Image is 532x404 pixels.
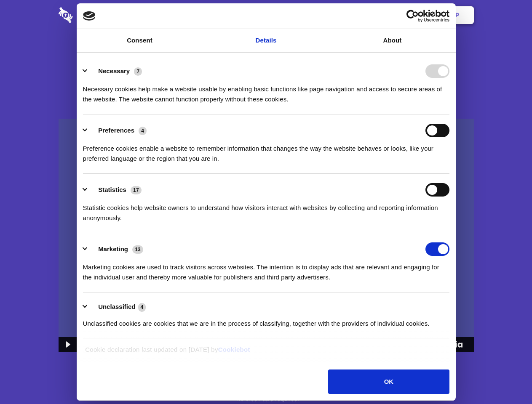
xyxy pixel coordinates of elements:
span: 17 [131,186,142,194]
iframe: Drift Widget Chat Controller [490,362,522,394]
div: Preference cookies enable a website to remember information that changes the way the website beha... [83,137,449,164]
a: About [329,29,456,52]
label: Marketing [98,245,128,252]
h4: Auto-redaction of sensitive data, encrypted data sharing and self-destructing private chats. Shar... [59,77,474,104]
img: Sharesecret [59,119,474,352]
a: Consent [77,29,203,52]
a: Details [203,29,329,52]
img: logo [83,11,96,21]
a: Login [382,2,419,28]
button: Play Video [59,337,76,352]
div: Cookie declaration last updated on [DATE] by [79,345,453,361]
span: 4 [139,127,147,135]
a: Pricing [247,2,284,28]
a: Contact [342,2,380,28]
div: Necessary cookies help make a website usable by enabling basic functions like page navigation and... [83,78,449,104]
a: Cookiebot [218,346,250,353]
a: Usercentrics Cookiebot - opens in a new window [376,10,449,22]
div: Marketing cookies are used to track visitors across websites. The intention is to display ads tha... [83,256,449,282]
span: 7 [134,67,142,76]
button: Statistics (17) [83,183,147,197]
button: OK [328,369,449,394]
label: Statistics [98,186,126,193]
label: Necessary [98,67,130,74]
h1: Eliminate Slack Data Loss. [59,38,474,68]
button: Necessary (7) [83,64,147,78]
span: 4 [138,303,146,311]
button: Preferences (4) [83,124,152,137]
span: 13 [132,245,143,254]
label: Preferences [98,127,134,134]
div: Unclassified cookies are cookies that we are in the process of classifying, together with the pro... [83,312,449,329]
div: Statistic cookies help website owners to understand how visitors interact with websites by collec... [83,197,449,223]
button: Marketing (13) [83,242,149,256]
button: Unclassified (4) [83,302,151,312]
img: logo-wordmark-white-trans-d4663122ce5f474addd5e946df7df03e33cb6a1c49d2221995e7729f52c070b2.svg [59,7,131,23]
